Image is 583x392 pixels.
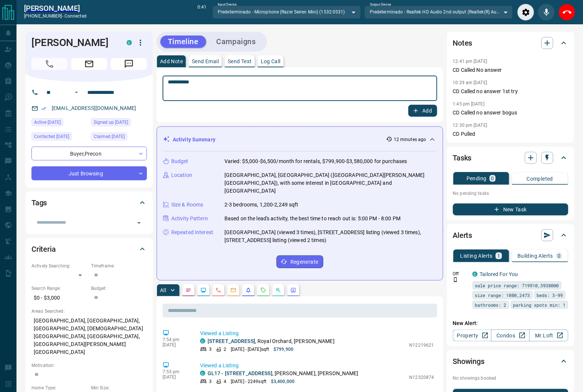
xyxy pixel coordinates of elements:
label: Output Device [370,2,391,7]
span: sale price range: 719910,3938000 [475,282,559,289]
p: Search Range: [31,285,87,292]
div: Mon Mar 03 2025 [91,132,147,143]
p: [DATE] [163,342,189,347]
label: Input Device [218,2,237,7]
div: Activity Summary12 minutes ago [163,133,437,147]
a: Condos [491,330,530,342]
div: Alerts [453,226,568,244]
p: 7:53 pm [163,369,189,374]
p: CD Called no answer bogus [453,109,568,117]
a: GL17 - [STREET_ADDRESS] [208,370,272,376]
p: Log Call [261,59,281,64]
a: Tailored For You [480,271,518,277]
button: Open [72,88,81,97]
p: Viewed a Listing [200,362,434,370]
p: Listing Alerts [460,253,493,258]
p: New Alert: [453,319,568,327]
p: Areas Searched: [31,308,147,315]
button: New Task [453,203,568,215]
a: [STREET_ADDRESS] [208,338,255,344]
p: No pending tasks [453,188,568,199]
div: Criteria [31,240,147,258]
div: Sat Oct 11 2025 [31,118,87,129]
p: Activity Pattern [171,215,208,223]
p: Size & Rooms [171,201,203,209]
h2: Alerts [453,229,472,241]
p: , [PERSON_NAME], [PERSON_NAME] [208,370,359,377]
span: Call [31,58,67,70]
p: Viewed a Listing [200,330,434,337]
p: Motivation: [31,362,147,369]
svg: Push Notification Only [453,277,458,282]
p: Building Alerts [517,253,553,258]
div: End Call [559,4,576,21]
h2: Notes [453,37,472,49]
p: 2-3 bedrooms, 1,200-2,249 sqft [224,201,299,209]
svg: Calls [215,287,221,293]
span: Claimed [DATE] [94,133,125,140]
p: $799,900 [274,346,293,353]
span: size range: 1080,2473 [475,291,530,299]
a: [EMAIL_ADDRESS][DOMAIN_NAME] [52,105,136,111]
p: , Royal Orchard, [PERSON_NAME] [208,337,335,345]
h1: [PERSON_NAME] [31,37,115,49]
p: Pending [466,176,487,181]
p: [DATE] - 2249 sqft [231,378,266,385]
p: CD Called no answer 1st try [453,88,568,95]
button: Add [408,105,437,117]
a: Property [453,330,492,342]
p: [DATE] [163,374,189,380]
p: $3,400,000 [271,378,294,385]
div: Just Browsing [31,166,147,180]
p: Actively Searching: [31,263,87,269]
svg: Emails [230,287,236,293]
span: parking spots min: 1 [513,301,566,309]
a: Mr.Loft [529,330,568,342]
p: Varied: $5,000-$6,500/month for rentals, $799,900-$3,580,000 for purchases [224,157,407,165]
p: 1:45 pm [DATE] [453,101,485,107]
h2: Tags [31,197,47,209]
p: Home Type: [31,385,87,391]
p: 12:41 pm [DATE] [453,59,487,64]
div: Buyer , Precon [31,147,147,160]
p: 1 [497,253,500,258]
p: CD Pulled [453,130,568,138]
p: Location [171,171,192,179]
p: [GEOGRAPHIC_DATA], [GEOGRAPHIC_DATA], [GEOGRAPHIC_DATA], [DEMOGRAPHIC_DATA][GEOGRAPHIC_DATA], [GE... [31,315,147,358]
svg: Opportunities [275,287,281,293]
button: Regenerate [277,255,323,268]
p: Send Text [228,59,252,64]
p: [GEOGRAPHIC_DATA] (viewed 3 times), [STREET_ADDRESS] listing (viewed 3 times), [STREET_ADDRESS] l... [224,229,437,244]
p: Send Email [192,59,219,64]
p: 7:54 pm [163,337,189,342]
p: [GEOGRAPHIC_DATA], [GEOGRAPHIC_DATA] ([GEOGRAPHIC_DATA][PERSON_NAME][GEOGRAPHIC_DATA]), with some... [224,171,437,195]
p: Activity Summary [173,136,215,144]
p: 12 minutes ago [394,136,426,143]
p: $0 - $3,000 [31,292,87,304]
p: 0:41 [197,4,206,21]
p: Timeframe: [91,263,147,269]
div: condos.ca [127,40,132,45]
svg: Listing Alerts [245,287,251,293]
p: Budget [171,157,188,165]
h2: Criteria [31,243,56,255]
p: 0 [558,253,561,258]
div: Thu Mar 24 2022 [91,118,147,129]
span: bathrooms: 2 [475,301,507,309]
button: Campaigns [209,36,263,48]
p: CD Called No answer [453,66,568,74]
p: Off [453,270,468,277]
div: condos.ca [200,371,205,376]
p: Repeated Interest [171,229,213,236]
p: Budget: [91,285,147,292]
span: beds: 3-99 [537,291,563,299]
span: Contacted [DATE] [34,133,69,140]
p: Based on the lead's activity, the best time to reach out is: 5:00 PM - 8:00 PM [224,215,401,223]
h2: Tasks [453,152,472,164]
span: connected [64,13,87,19]
div: Tasks [453,149,568,167]
p: [PHONE_NUMBER] - [24,13,87,19]
svg: Email Verified [41,106,46,111]
p: 12:30 pm [DATE] [453,123,487,128]
p: 0 [491,176,494,181]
